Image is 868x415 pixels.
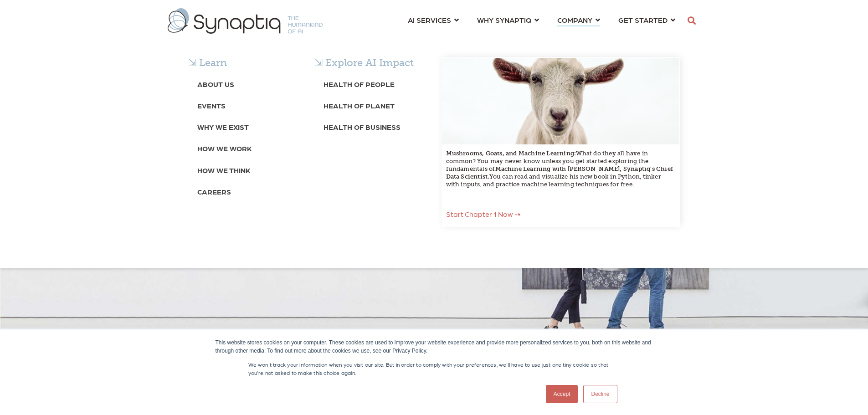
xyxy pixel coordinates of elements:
[557,11,600,28] a: COMPANY
[583,385,617,403] a: Decline
[557,14,592,26] span: COMPANY
[546,385,578,403] a: Accept
[408,11,459,28] a: AI SERVICES
[618,14,668,26] span: GET STARTED
[248,360,620,377] p: We won't track your information when you visit our site. But in order to comply with your prefere...
[618,11,675,28] a: GET STARTED
[408,14,451,26] span: AI SERVICES
[216,338,653,355] div: This website stores cookies on your computer. These cookies are used to improve your website expe...
[477,11,539,28] a: WHY SYNAPTIQ
[477,14,531,26] span: WHY SYNAPTIQ
[399,5,684,37] nav: menu
[168,8,323,34] img: synaptiq logo-1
